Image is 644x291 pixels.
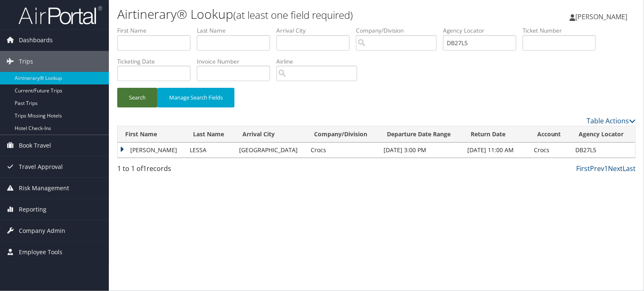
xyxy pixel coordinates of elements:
[356,26,443,35] label: Company/Division
[157,88,234,107] button: Manage Search Fields
[307,126,379,143] th: Company/Division
[235,126,307,143] th: Arrival City: activate to sort column ascending
[587,116,636,125] a: Table Actions
[185,143,235,158] td: LESSA
[443,26,523,35] label: Agency Locator
[117,5,463,23] h1: Airtinerary® Lookup
[143,164,147,173] span: 1
[18,5,102,25] img: airportal-logo.png
[19,30,53,51] span: Dashboards
[575,12,627,21] span: [PERSON_NAME]
[19,178,69,199] span: Risk Management
[307,143,379,158] td: Crocs
[464,126,530,143] th: Return Date: activate to sort column ascending
[571,126,635,143] th: Agency Locator: activate to sort column ascending
[19,156,63,177] span: Travel Approval
[379,126,464,143] th: Departure Date Range: activate to sort column ascending
[530,126,571,143] th: Account: activate to sort column ascending
[19,51,33,72] span: Trips
[197,26,276,35] label: Last Name
[623,164,636,173] a: Last
[118,126,185,143] th: First Name: activate to sort column ascending
[233,8,353,22] small: (at least one field required)
[523,26,602,35] label: Ticket Number
[19,242,62,263] span: Employee Tools
[197,57,276,66] label: Invoice Number
[590,164,604,173] a: Prev
[379,143,464,158] td: [DATE] 3:00 PM
[118,143,185,158] td: [PERSON_NAME]
[19,220,65,241] span: Company Admin
[569,4,636,29] a: [PERSON_NAME]
[276,26,356,35] label: Arrival City
[185,126,235,143] th: Last Name: activate to sort column ascending
[571,143,635,158] td: DB27L5
[530,143,571,158] td: Crocs
[576,164,590,173] a: First
[19,199,46,220] span: Reporting
[19,135,51,156] span: Book Travel
[276,57,363,66] label: Airline
[117,26,197,35] label: First Name
[604,164,608,173] a: 1
[117,57,197,66] label: Ticketing Date
[464,143,530,158] td: [DATE] 11:00 AM
[117,88,157,107] button: Search
[235,143,307,158] td: [GEOGRAPHIC_DATA]
[117,163,237,178] div: 1 to 1 of records
[608,164,623,173] a: Next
